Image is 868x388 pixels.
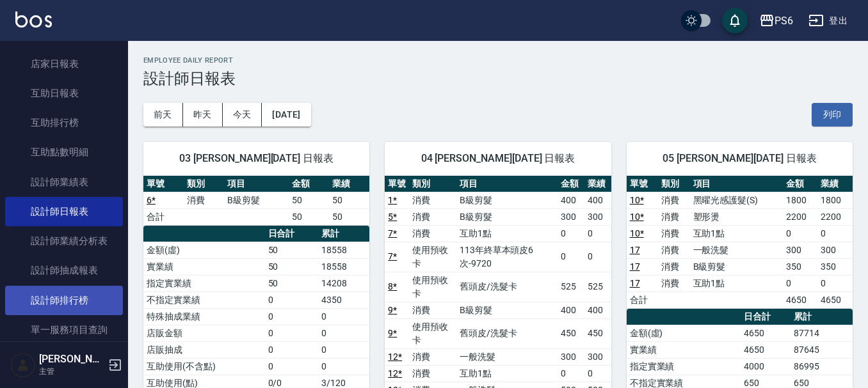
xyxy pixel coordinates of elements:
td: 金額(虛) [143,242,265,258]
td: 50 [289,192,329,208]
td: 87714 [791,325,853,341]
td: 消費 [409,302,456,318]
th: 項目 [690,176,783,192]
td: 300 [817,242,853,258]
td: 舊頭皮/洗髮卡 [456,272,558,302]
a: 互助點數明細 [5,137,123,167]
td: 0 [265,308,319,325]
td: 消費 [658,258,689,275]
td: 0 [558,365,584,382]
button: 前天 [143,103,183,127]
td: B級剪髮 [690,258,783,275]
th: 金額 [289,176,329,192]
td: 0 [318,325,369,341]
th: 項目 [224,176,289,192]
td: 4650 [741,341,791,358]
td: 113年終草本頭皮6次-9720 [456,242,558,272]
th: 累計 [791,309,853,325]
td: 0 [318,358,369,375]
td: 一般洗髮 [456,348,558,365]
td: 525 [558,272,584,302]
td: 400 [558,192,584,208]
th: 日合計 [741,309,791,325]
td: 合計 [627,291,658,308]
img: Logo [15,12,52,27]
td: 0 [817,275,853,291]
a: 店家日報表 [5,49,123,79]
th: 業績 [329,176,369,192]
td: 0 [265,325,319,341]
td: 指定實業績 [627,358,741,375]
h3: 設計師日報表 [143,70,853,88]
td: 450 [584,318,611,348]
td: B級剪髮 [224,192,289,208]
th: 日合計 [265,226,319,242]
td: B級剪髮 [456,192,558,208]
a: 17 [630,245,640,255]
td: 86995 [791,358,853,375]
td: 0 [265,358,319,375]
td: 0 [265,291,319,308]
button: save [722,8,748,33]
td: 50 [289,208,329,225]
a: 互助排行榜 [5,108,123,137]
td: 0 [783,275,818,291]
td: 指定實業績 [143,275,265,291]
td: 互助1點 [690,275,783,291]
td: 4650 [741,325,791,341]
td: 18558 [318,258,369,275]
td: 50 [329,192,369,208]
td: 互助1點 [456,365,558,382]
td: 300 [558,208,584,225]
td: 2200 [783,208,818,225]
th: 業績 [584,176,611,192]
td: 消費 [409,225,456,242]
td: 4000 [741,358,791,375]
button: 登出 [803,9,853,33]
td: 不指定實業績 [143,291,265,308]
td: 400 [584,192,611,208]
td: 黑曜光感護髮(S) [690,192,783,208]
td: 0 [783,225,818,242]
td: 50 [265,242,319,258]
a: 17 [630,261,640,272]
td: 金額(虛) [627,325,741,341]
td: 87645 [791,341,853,358]
td: B級剪髮 [456,208,558,225]
td: 0 [584,365,611,382]
td: 消費 [658,275,689,291]
th: 金額 [558,176,584,192]
td: 消費 [658,225,689,242]
td: 300 [783,242,818,258]
td: 特殊抽成業績 [143,308,265,325]
img: Person [10,352,36,378]
th: 單號 [385,176,409,192]
td: 0 [558,225,584,242]
td: 合計 [143,208,184,225]
td: 300 [584,208,611,225]
td: 0 [318,308,369,325]
td: 400 [584,302,611,318]
td: 300 [558,348,584,365]
td: 50 [329,208,369,225]
a: 設計師業績分析表 [5,226,123,256]
td: 0 [318,341,369,358]
button: 列印 [812,103,853,127]
td: 4650 [783,291,818,308]
table: a dense table [143,176,369,226]
td: 使用預收卡 [409,242,456,272]
span: 03 [PERSON_NAME][DATE] 日報表 [159,152,354,165]
td: 實業績 [143,258,265,275]
td: 消費 [409,365,456,382]
div: PS6 [775,13,793,29]
td: 使用預收卡 [409,318,456,348]
td: 450 [558,318,584,348]
td: 互助1點 [690,225,783,242]
td: 400 [558,302,584,318]
td: 4650 [817,291,853,308]
td: 消費 [409,192,456,208]
td: 店販抽成 [143,341,265,358]
th: 類別 [658,176,689,192]
td: 1800 [817,192,853,208]
td: 350 [783,258,818,275]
